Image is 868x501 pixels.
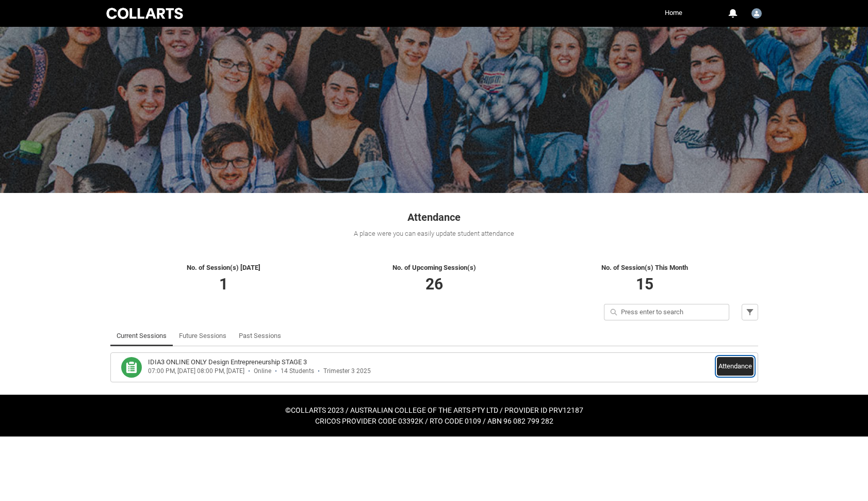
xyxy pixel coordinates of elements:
[749,4,764,21] button: User Profile Faculty.sfreeman
[407,211,461,223] span: Attendance
[425,275,443,293] span: 26
[179,326,226,346] a: Future Sessions
[110,229,758,239] div: A place were you can easily update student attendance
[233,326,287,346] li: Past Sessions
[117,326,167,346] a: Current Sessions
[662,5,685,21] a: Home
[173,326,233,346] li: Future Sessions
[742,304,758,320] button: Filter
[239,326,281,346] a: Past Sessions
[717,357,754,376] button: Attendance
[148,367,244,375] div: 07:00 PM, [DATE] 08:00 PM, [DATE]
[392,264,476,271] span: No. of Upcoming Session(s)
[110,326,173,346] li: Current Sessions
[148,357,307,367] h3: IDIA3 ONLINE ONLY Design Entrepreneurship STAGE 3
[601,264,688,271] span: No. of Session(s) This Month
[281,367,314,375] div: 14 Students
[323,367,371,375] div: Trimester 3 2025
[219,275,228,293] span: 1
[604,304,729,320] input: Press enter to search
[636,275,653,293] span: 15
[187,264,260,271] span: No. of Session(s) [DATE]
[751,8,762,19] img: Faculty.sfreeman
[254,367,271,375] div: Online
